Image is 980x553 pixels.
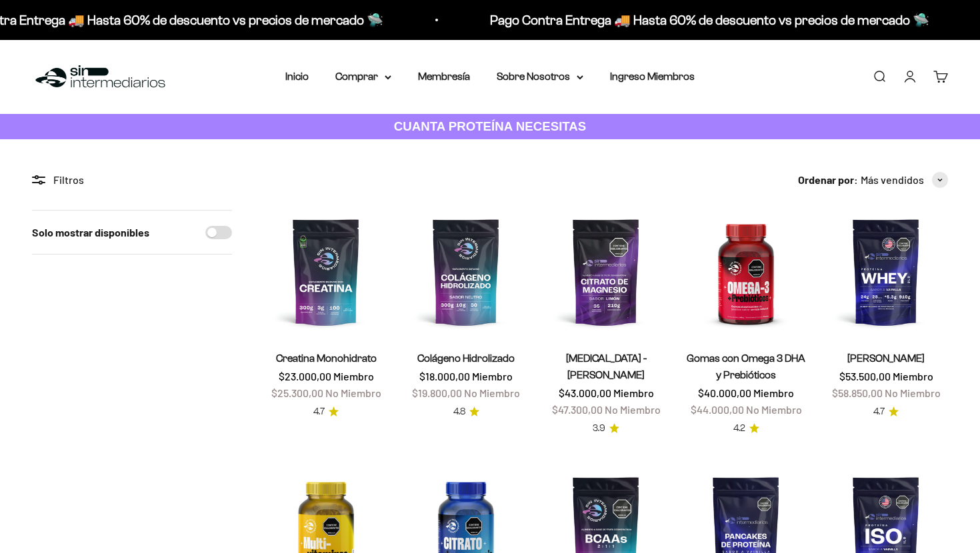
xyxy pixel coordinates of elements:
[746,403,802,416] span: No Miembro
[691,403,744,416] span: $44.000,00
[559,386,611,399] span: $43.000,00
[472,370,513,382] span: Miembro
[271,386,323,399] span: $25.300,00
[839,370,891,382] span: $53.500,00
[613,386,654,399] span: Miembro
[798,171,858,189] span: Ordenar por:
[417,352,515,364] a: Colágeno Hidrolizado
[464,386,520,399] span: No Miembro
[335,68,391,85] summary: Comprar
[32,224,149,241] label: Solo mostrar disponibles
[453,404,479,419] a: 4.84.8 de 5.0 estrellas
[333,370,374,382] span: Miembro
[873,404,899,419] a: 4.74.7 de 5.0 estrellas
[753,386,794,399] span: Miembro
[733,421,759,436] a: 4.24.2 de 5.0 estrellas
[687,352,805,380] a: Gomas con Omega 3 DHA y Prebióticos
[490,9,929,31] p: Pago Contra Entrega 🚚 Hasta 60% de descuento vs precios de mercado 🛸
[873,404,885,419] span: 4.7
[285,71,309,82] a: Inicio
[552,403,603,416] span: $47.300,00
[313,404,325,419] span: 4.7
[418,71,470,82] a: Membresía
[279,370,331,382] span: $23.000,00
[733,421,745,436] span: 4.2
[893,370,933,382] span: Miembro
[593,421,605,436] span: 3.9
[861,171,924,189] span: Más vendidos
[325,386,381,399] span: No Miembro
[593,421,619,436] a: 3.93.9 de 5.0 estrellas
[885,386,941,399] span: No Miembro
[497,68,583,85] summary: Sobre Nosotros
[847,352,925,364] a: [PERSON_NAME]
[453,404,465,419] span: 4.8
[832,386,883,399] span: $58.850,00
[605,403,661,416] span: No Miembro
[861,171,948,189] button: Más vendidos
[610,71,695,82] a: Ingreso Miembros
[394,119,587,133] strong: CUANTA PROTEÍNA NECESITAS
[566,352,647,380] a: [MEDICAL_DATA] - [PERSON_NAME]
[276,352,377,364] a: Creatina Monohidrato
[419,370,470,382] span: $18.000,00
[32,171,232,189] div: Filtros
[698,386,751,399] span: $40.000,00
[412,386,462,399] span: $19.800,00
[313,404,339,419] a: 4.74.7 de 5.0 estrellas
